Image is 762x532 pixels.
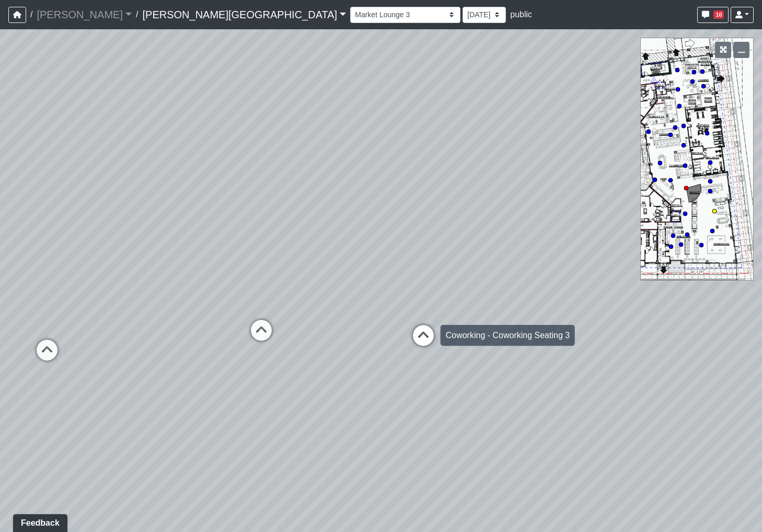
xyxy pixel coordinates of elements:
[697,7,729,23] button: 10
[142,4,346,25] a: [PERSON_NAME][GEOGRAPHIC_DATA]
[8,511,70,532] iframe: Ybug feedback widget
[37,4,132,25] a: [PERSON_NAME]
[132,4,142,25] span: /
[441,325,575,346] div: Coworking - Coworking Seating 3
[510,10,532,19] span: public
[26,4,37,25] span: /
[713,10,724,19] span: 10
